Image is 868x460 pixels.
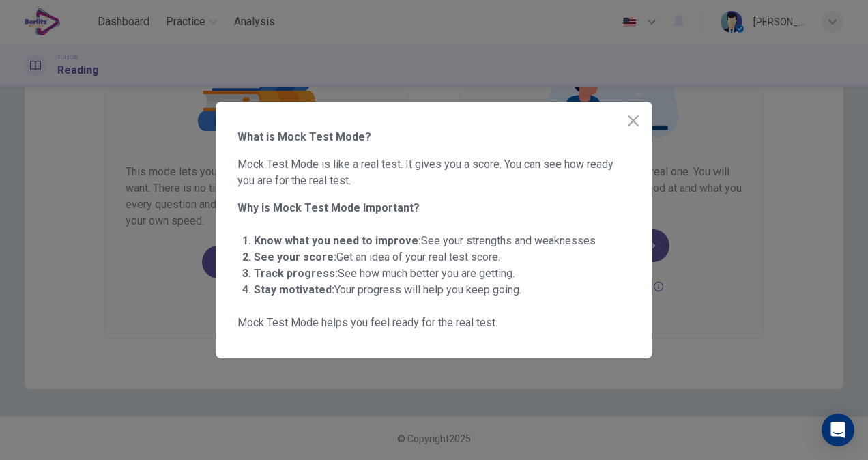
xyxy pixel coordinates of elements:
[254,267,338,280] strong: Track progress:
[254,283,334,296] strong: Stay motivated:
[822,414,854,446] div: Open Intercom Messenger
[254,250,336,263] strong: See your score:
[254,234,421,247] strong: Know what you need to improve:
[254,250,500,263] span: Get an idea of your real test score.
[237,156,631,189] span: Mock Test Mode is like a real test. It gives you a score. You can see how ready you are for the r...
[237,315,631,331] span: Mock Test Mode helps you feel ready for the real test.
[237,129,631,145] span: What is Mock Test Mode?
[254,283,521,296] span: Your progress will help you keep going.
[237,200,631,216] span: Why is Mock Test Mode Important?
[254,267,515,280] span: See how much better you are getting.
[254,234,596,247] span: See your strengths and weaknesses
